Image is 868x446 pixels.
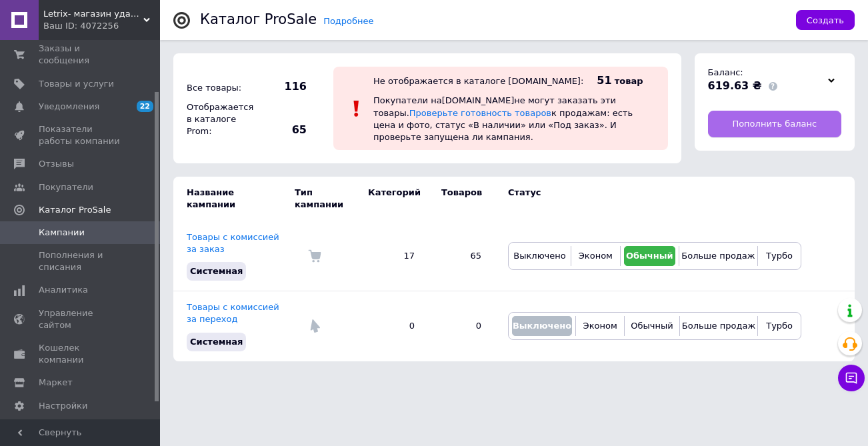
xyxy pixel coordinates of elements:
[39,284,88,296] span: Аналитика
[626,251,673,261] span: Обычный
[39,181,93,193] span: Покупатели
[428,221,495,291] td: 65
[838,365,865,391] button: Чат с покупателем
[137,101,153,112] span: 22
[347,99,367,119] img: :exclamation:
[355,221,428,291] td: 17
[190,337,243,347] span: Системная
[766,251,793,261] span: Турбо
[597,74,611,87] span: 51
[732,118,817,130] span: Пополнить баланс
[495,177,801,221] td: Статус
[615,76,643,86] span: товар
[183,79,257,97] div: Все товары:
[39,101,99,113] span: Уведомления
[708,111,842,137] a: Пополнить баланс
[39,249,123,273] span: Пополнения и списания
[513,251,565,261] span: Выключено
[39,43,123,67] span: Заказы и сообщения
[583,321,617,331] span: Эконом
[183,98,257,141] div: Отображается в каталоге Prom:
[512,246,567,266] button: Выключено
[39,307,123,331] span: Управление сайтом
[200,13,317,27] div: Каталог ProSale
[308,319,321,333] img: Комиссия за переход
[260,123,307,137] span: 65
[579,251,613,261] span: Эконом
[373,95,633,142] span: Покупатели на [DOMAIN_NAME] не могут заказать эти товары. к продажам: есть цена и фото, статус «В...
[681,251,755,261] span: Больше продаж
[807,15,844,25] span: Создать
[428,291,495,361] td: 0
[173,177,295,221] td: Название кампании
[761,246,797,266] button: Турбо
[628,316,675,336] button: Обычный
[39,123,123,147] span: Показатели работы компании
[187,302,279,324] a: Товары с комиссией за переход
[190,266,243,276] span: Системная
[355,177,428,221] td: Категорий
[260,79,307,94] span: 116
[708,67,743,77] span: Баланс:
[682,321,755,331] span: Больше продаж
[39,377,73,389] span: Маркет
[624,246,675,266] button: Обычный
[323,16,373,26] a: Подробнее
[39,204,111,216] span: Каталог ProSale
[43,8,143,20] span: Letrix- магазин удачных покупок
[708,79,762,92] span: 619.63 ₴
[308,249,321,263] img: Комиссия за заказ
[579,316,621,336] button: Эконом
[766,321,793,331] span: Турбо
[373,76,583,86] div: Не отображается в каталоге [DOMAIN_NAME]:
[761,316,797,336] button: Турбо
[683,246,754,266] button: Больше продаж
[631,321,673,331] span: Обычный
[39,227,85,239] span: Кампании
[409,108,551,118] a: Проверьте готовность товаров
[187,232,279,254] a: Товары с комиссией за заказ
[512,316,572,336] button: Выключено
[796,10,855,30] button: Создать
[295,177,355,221] td: Тип кампании
[355,291,428,361] td: 0
[39,342,123,366] span: Кошелек компании
[39,78,114,90] span: Товары и услуги
[428,177,495,221] td: Товаров
[39,158,74,170] span: Отзывы
[43,20,160,32] div: Ваш ID: 4072256
[513,321,571,331] span: Выключено
[39,400,87,412] span: Настройки
[575,246,617,266] button: Эконом
[683,316,754,336] button: Больше продаж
